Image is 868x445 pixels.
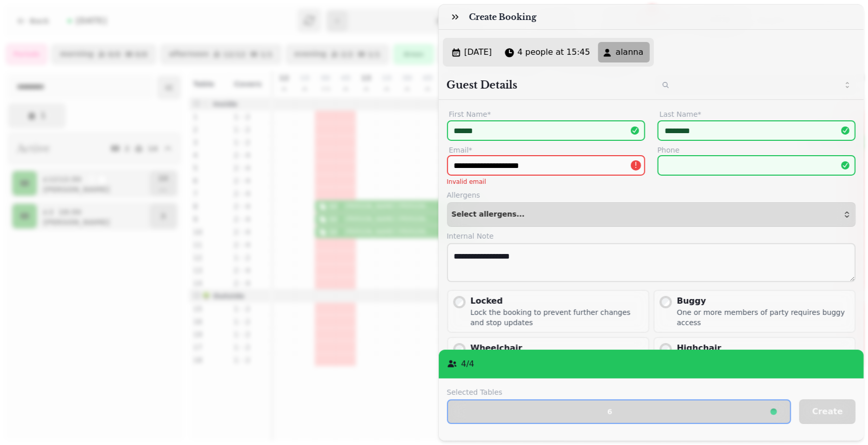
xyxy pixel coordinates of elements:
[447,231,856,241] label: Internal Note
[447,108,645,120] label: First Name*
[464,46,492,58] span: [DATE]
[658,145,856,155] label: Phone
[799,399,856,424] button: Create
[616,46,643,58] span: alanna
[677,295,851,307] div: Buggy
[471,307,644,328] div: Lock the booking to prevent further changes and stop updates
[447,399,792,424] button: 6
[634,161,638,169] span: !
[471,295,644,307] div: Locked
[677,307,851,328] div: One or more members of party requires buggy access
[607,408,612,415] p: 6
[677,342,851,354] div: Highchair
[447,190,856,200] label: Allergens
[471,342,644,354] div: Wheelchair
[658,108,856,120] label: Last Name*
[447,387,792,397] label: Selected Tables
[447,178,645,186] p: Invalid email
[461,358,475,370] p: 4 / 4
[452,210,525,219] span: Select allergens...
[812,408,843,416] span: Create
[447,202,856,227] button: Select allergens...
[470,11,541,23] h3: Create Booking
[447,145,645,155] label: Email*
[447,78,647,92] h2: Guest Details
[518,46,590,58] span: 4 people at 15:45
